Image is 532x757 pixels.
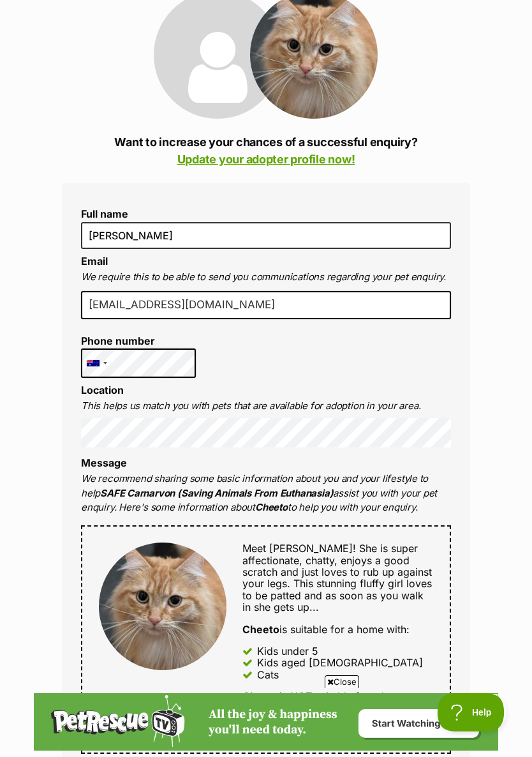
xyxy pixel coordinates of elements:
img: Cheeto [99,543,226,670]
div: Kids under 5 [257,645,318,657]
input: E.g. Jimmy Chew [81,222,451,249]
p: This helps us match you with pets that are available for adoption in your area. [81,399,451,414]
label: Full name [81,208,451,220]
div: Australia: +61 [82,349,111,377]
p: We require this to be able to send you communications regarding your pet enquiry. [81,270,451,285]
div: Kids aged [DEMOGRAPHIC_DATA] [257,657,423,668]
label: Email [81,255,108,267]
p: Want to increase your chances of a successful enquiry? [62,133,470,168]
div: Cats [257,669,279,680]
div: is suitable for a home with: [242,624,433,635]
p: We recommend sharing some basic information about you and your lifestyle to help assist you with ... [81,472,451,515]
iframe: Advertisement [34,693,498,751]
span: Meet [PERSON_NAME]! She is super affectionate, chatty, enjoys a good scratch and just loves to ru... [242,542,432,613]
label: Message [81,456,127,469]
label: Location [81,384,124,396]
a: Update your adopter profile now! [177,153,355,166]
strong: Cheeto [242,623,279,636]
strong: SAFE Carnarvon (Saving Animals From Euthanasia) [100,487,333,499]
iframe: Help Scout Beacon - Open [438,693,506,731]
span: Close [325,675,359,688]
label: Phone number [81,335,196,347]
strong: Cheeto [255,501,288,513]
